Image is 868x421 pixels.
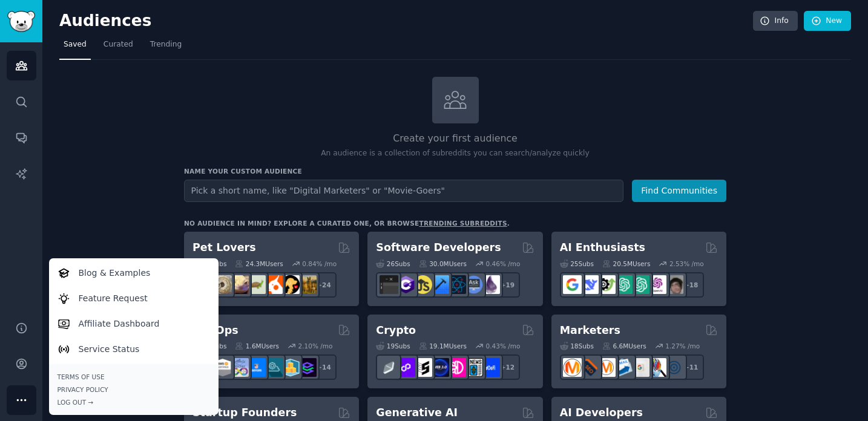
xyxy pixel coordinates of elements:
img: content_marketing [563,358,582,377]
a: Feature Request [51,286,216,311]
div: 24.3M Users [235,259,283,268]
img: ethfinance [380,358,398,377]
span: Curated [104,39,133,50]
img: web3 [430,358,449,377]
img: aws_cdk [281,358,300,377]
div: 2.53 % /mo [669,259,704,268]
img: AWS_Certified_Experts [213,358,232,377]
div: + 14 [311,354,337,380]
img: cockatiel [264,275,283,294]
h2: Crypto [376,323,416,338]
img: chatgpt_prompts_ [631,275,649,294]
img: GummySearch logo [7,11,35,32]
p: Blog & Examples [79,267,151,279]
img: learnjavascript [413,275,432,294]
button: Find Communities [632,180,726,202]
h2: Software Developers [376,240,501,255]
a: Info [753,11,798,31]
a: trending subreddits [419,220,507,227]
img: MarketingResearch [648,358,666,377]
p: Service Status [79,343,140,356]
img: PlatformEngineers [298,358,317,377]
div: 2.10 % /mo [298,342,333,350]
h2: Create your first audience [184,131,726,146]
div: 1.27 % /mo [665,342,700,350]
div: 19.1M Users [419,342,467,350]
div: + 18 [679,272,704,298]
h2: Generative AI [376,405,458,420]
h2: AI Developers [560,405,643,420]
img: ballpython [213,275,232,294]
div: + 11 [679,354,704,380]
img: googleads [631,358,649,377]
img: software [380,275,398,294]
span: Saved [64,39,87,50]
img: chatgpt_promptDesign [614,275,633,294]
p: Affiliate Dashboard [79,318,160,330]
img: reactnative [447,275,466,294]
a: Trending [146,35,186,60]
img: dogbreed [298,275,317,294]
img: OpenAIDev [648,275,666,294]
div: 0.46 % /mo [486,259,521,268]
div: 0.84 % /mo [302,259,337,268]
h3: Name your custom audience [184,167,726,175]
img: DevOpsLinks [247,358,266,377]
div: 18 Sub s [560,342,594,350]
img: bigseo [580,358,599,377]
div: 25 Sub s [560,259,594,268]
img: platformengineering [264,358,283,377]
img: defiblockchain [447,358,466,377]
a: Affiliate Dashboard [51,311,216,336]
img: CryptoNews [464,358,483,377]
img: AskComputerScience [464,275,483,294]
img: OnlineMarketing [665,358,683,377]
h2: Pet Lovers [192,240,256,255]
img: csharp [396,275,415,294]
div: 6.6M Users [602,342,646,350]
img: AskMarketing [597,358,616,377]
a: Privacy Policy [58,385,210,394]
img: AItoolsCatalog [597,275,616,294]
div: + 24 [311,272,337,298]
img: ethstaker [413,358,432,377]
a: Blog & Examples [51,260,216,286]
div: 26 Sub s [376,259,410,268]
img: iOSProgramming [430,275,449,294]
img: GoogleGeminiAI [563,275,582,294]
div: 19 Sub s [376,342,410,350]
div: + 19 [495,272,520,298]
div: 30.0M Users [419,259,467,268]
a: Saved [59,35,91,60]
p: Feature Request [79,292,148,305]
a: New [804,11,851,31]
div: Log Out → [58,398,210,406]
div: 20.5M Users [602,259,650,268]
div: 1.6M Users [235,342,279,350]
img: DeepSeek [580,275,599,294]
img: PetAdvice [281,275,300,294]
img: elixir [481,275,500,294]
span: Trending [150,39,182,50]
a: Terms of Use [58,373,210,381]
img: Docker_DevOps [230,358,249,377]
h2: Startup Founders [192,405,297,420]
h2: AI Enthusiasts [560,240,645,255]
a: Curated [99,35,137,60]
a: Service Status [51,336,216,362]
h2: Marketers [560,323,620,338]
img: turtle [247,275,266,294]
div: No audience in mind? Explore a curated one, or browse . [184,219,510,227]
img: ArtificalIntelligence [665,275,683,294]
img: defi_ [481,358,500,377]
div: + 12 [495,354,520,380]
input: Pick a short name, like "Digital Marketers" or "Movie-Goers" [184,180,623,202]
img: leopardgeckos [230,275,249,294]
div: 0.43 % /mo [486,342,521,350]
img: Emailmarketing [614,358,633,377]
img: 0xPolygon [396,358,415,377]
p: An audience is a collection of subreddits you can search/analyze quickly [184,148,726,159]
h2: Audiences [59,11,753,31]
